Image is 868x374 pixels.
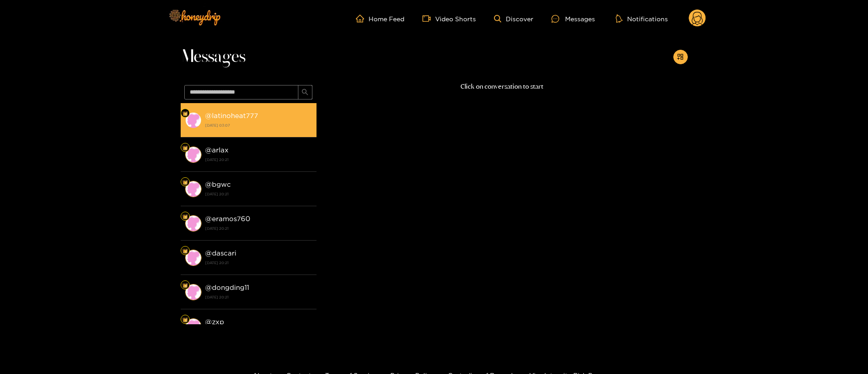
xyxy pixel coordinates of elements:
[182,214,188,219] img: Fan Level
[181,46,245,68] span: Messages
[356,14,369,23] span: home
[185,250,201,266] img: conversation
[317,81,688,92] p: Click on conversation to start
[298,85,312,99] button: search
[182,248,188,254] img: Fan Level
[185,181,201,197] img: conversation
[205,249,236,257] strong: @ dascari
[422,14,435,23] span: video-camera
[185,112,201,128] img: conversation
[673,50,688,64] button: appstore-add
[185,147,201,163] img: conversation
[182,145,188,151] img: Fan Level
[185,284,201,300] img: conversation
[182,111,188,116] img: Fan Level
[494,15,533,23] a: Discover
[205,156,312,164] strong: [DATE] 20:21
[613,14,671,23] button: Notifications
[185,215,201,232] img: conversation
[551,14,595,24] div: Messages
[356,14,404,23] a: Home Feed
[185,318,201,335] img: conversation
[205,121,312,129] strong: [DATE] 03:07
[182,317,188,322] img: Fan Level
[422,14,476,23] a: Video Shorts
[205,318,224,326] strong: @ zxp
[677,53,684,61] span: appstore-add
[205,215,250,223] strong: @ eramos760
[205,224,312,232] strong: [DATE] 20:21
[205,180,231,188] strong: @ bgwc
[205,293,312,301] strong: [DATE] 20:21
[205,259,312,267] strong: [DATE] 20:21
[205,190,312,198] strong: [DATE] 20:21
[182,283,188,288] img: Fan Level
[205,146,229,154] strong: @ arlax
[182,180,188,185] img: Fan Level
[205,284,249,291] strong: @ dongding11
[302,89,308,96] span: search
[205,112,258,119] strong: @ latinoheat777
